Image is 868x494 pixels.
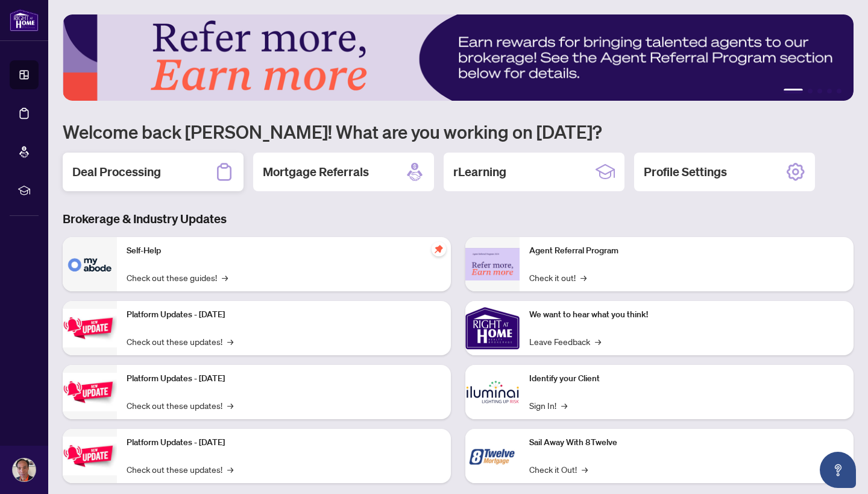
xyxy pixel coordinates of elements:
[63,373,117,411] img: Platform Updates - July 8, 2025
[595,335,601,348] span: →
[529,372,844,385] p: Identify your Client
[72,163,161,180] h2: Deal Processing
[820,452,856,488] button: Open asap
[529,335,601,348] a: Leave Feedback→
[227,463,233,476] span: →
[582,463,588,476] span: →
[263,163,369,180] h2: Mortgage Referrals
[63,14,854,101] img: Slide 0
[465,365,520,419] img: Identify your Client
[222,271,228,284] span: →
[13,458,36,481] img: Profile Icon
[63,120,854,143] h1: Welcome back [PERSON_NAME]! What are you working on [DATE]?
[529,463,588,476] a: Check it Out!→
[10,9,39,31] img: logo
[432,242,446,256] span: pushpin
[227,335,233,348] span: →
[837,89,841,93] button: 5
[529,244,844,258] p: Agent Referral Program
[465,248,520,281] img: Agent Referral Program
[465,429,520,483] img: Sail Away With 8Twelve
[453,163,506,180] h2: rLearning
[529,399,567,412] a: Sign In!→
[63,237,117,291] img: Self-Help
[561,399,567,412] span: →
[784,89,803,93] button: 1
[644,163,727,180] h2: Profile Settings
[529,436,844,449] p: Sail Away With 8Twelve
[63,309,117,347] img: Platform Updates - July 21, 2025
[127,436,441,449] p: Platform Updates - [DATE]
[817,89,822,93] button: 3
[127,399,233,412] a: Check out these updates!→
[127,335,233,348] a: Check out these updates!→
[127,271,228,284] a: Check out these guides!→
[63,437,117,475] img: Platform Updates - June 23, 2025
[227,399,233,412] span: →
[529,271,587,284] a: Check it out!→
[63,211,854,227] h3: Brokerage & Industry Updates
[580,271,587,284] span: →
[127,244,441,258] p: Self-Help
[127,308,441,321] p: Platform Updates - [DATE]
[127,372,441,385] p: Platform Updates - [DATE]
[465,301,520,355] img: We want to hear what you think!
[127,463,233,476] a: Check out these updates!→
[529,308,844,321] p: We want to hear what you think!
[808,89,813,93] button: 2
[827,89,832,93] button: 4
